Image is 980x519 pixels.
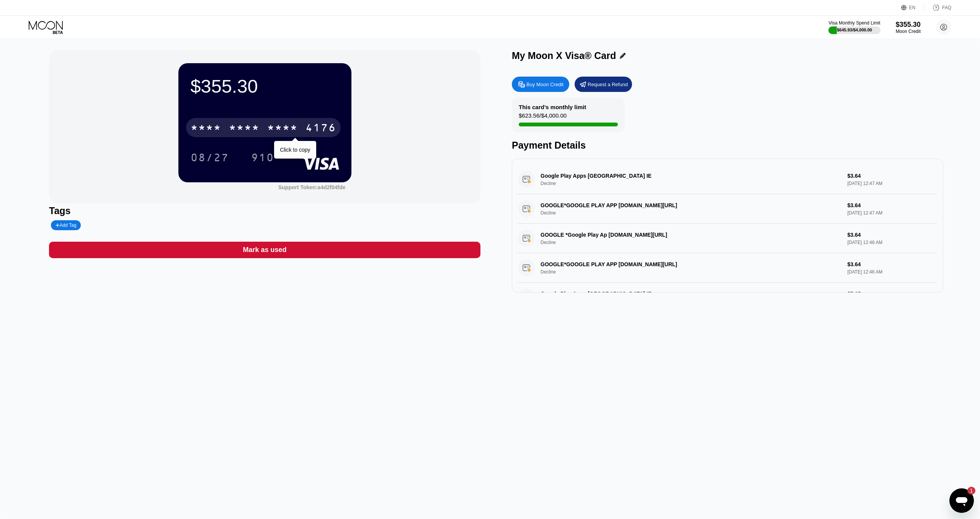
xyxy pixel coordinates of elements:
[519,112,567,123] div: $623.56 / $4,000.00
[588,81,628,88] div: Request a Refund
[949,488,974,513] iframe: Schaltfläche zum Öffnen des Messaging-Fensters, 1 ungelesene Nachricht
[280,147,310,153] div: Click to copy
[896,21,921,29] div: $355.30
[278,184,346,190] div: Support Token: a4d2f04fde
[512,140,943,151] div: Payment Details
[837,28,872,32] div: $645.93 / $4,000.00
[512,77,569,92] div: Buy Moon Credit
[191,75,339,97] div: $355.30
[49,205,480,216] div: Tags
[526,81,563,88] div: Buy Moon Credit
[909,5,916,10] div: EN
[512,50,616,61] div: My Moon X Visa® Card
[896,21,921,34] div: $355.30Moon Credit
[942,5,951,10] div: FAQ
[575,77,632,92] div: Request a Refund
[305,123,336,135] div: 4176
[245,148,280,167] div: 910
[251,152,274,165] div: 910
[960,487,975,494] iframe: Anzahl ungelesener Nachrichten
[924,4,951,11] div: FAQ
[185,148,235,167] div: 08/27
[828,20,880,34] div: Visa Monthly Spend Limit$645.93/$4,000.00
[243,246,286,254] div: Mark as used
[278,184,346,190] div: Support Token:a4d2f04fde
[901,4,924,11] div: EN
[191,152,229,165] div: 08/27
[49,242,480,258] div: Mark as used
[56,223,76,228] div: Add Tag
[51,220,81,230] div: Add Tag
[519,104,586,110] div: This card’s monthly limit
[896,29,921,34] div: Moon Credit
[828,20,880,26] div: Visa Monthly Spend Limit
